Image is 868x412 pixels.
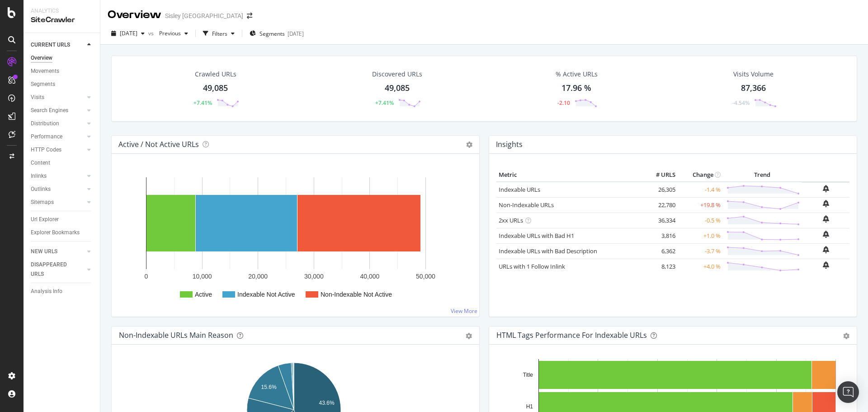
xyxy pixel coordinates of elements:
[31,215,94,224] a: Url Explorer
[678,182,723,198] td: -1.4 %
[31,80,94,89] a: Segments
[642,259,678,274] td: 8,123
[31,53,94,63] a: Overview
[31,171,85,181] a: Inlinks
[556,70,598,79] div: % Active URLs
[246,26,307,41] button: Segments[DATE]
[523,372,533,378] text: Title
[288,30,304,38] div: [DATE]
[31,247,85,256] a: NEW URLS
[31,185,85,194] a: Outlinks
[642,228,678,243] td: 3,816
[678,168,723,182] th: Change
[843,333,849,339] div: gear
[31,287,62,296] div: Analysis Info
[31,287,94,296] a: Analysis Info
[31,228,94,237] a: Explorer Bookmarks
[499,232,574,240] a: Indexable URLs with Bad H1
[466,333,472,339] div: gear
[237,291,295,298] text: Indexable Not Active
[108,26,148,41] button: [DATE]
[199,26,238,41] button: Filters
[31,198,54,207] div: Sitemaps
[247,13,252,19] div: arrow-right-arrow-left
[31,106,85,115] a: Search Engines
[108,7,161,23] div: Overview
[496,331,647,340] div: HTML Tags Performance for Indexable URLs
[145,273,148,280] text: 0
[642,168,678,182] th: # URLS
[31,158,94,168] a: Content
[678,243,723,259] td: -3.7 %
[499,201,554,209] a: Non-Indexable URLs
[31,15,93,25] div: SiteCrawler
[118,138,199,151] h4: Active / Not Active URLs
[31,145,85,155] a: HTTP Codes
[165,11,243,20] div: Sisley [GEOGRAPHIC_DATA]
[31,7,93,15] div: Analytics
[360,273,379,280] text: 40,000
[120,29,137,37] span: 2025 Aug. 25th
[499,216,523,224] a: 2xx URLs
[31,40,70,50] div: CURRENT URLS
[203,82,228,94] div: 49,085
[678,228,723,243] td: +1.0 %
[31,260,85,279] a: DISAPPEARED URLS
[31,228,80,237] div: Explorer Bookmarks
[557,99,570,107] div: -2.10
[261,384,277,390] text: 15.6%
[193,99,212,107] div: +7.41%
[31,119,59,128] div: Distribution
[385,82,410,94] div: 49,085
[31,158,50,168] div: Content
[31,145,61,155] div: HTTP Codes
[823,246,829,253] div: bell-plus
[823,231,829,238] div: bell-plus
[499,185,540,194] a: Indexable URLs
[723,168,802,182] th: Trend
[319,400,335,406] text: 43.6%
[678,259,723,274] td: +4.0 %
[31,132,62,142] div: Performance
[304,273,324,280] text: 30,000
[678,213,723,228] td: -0.5 %
[823,215,829,223] div: bell-plus
[321,291,392,298] text: Non-Indexable Not Active
[561,82,591,94] div: 17.96 %
[31,106,68,115] div: Search Engines
[119,168,469,309] svg: A chart.
[823,261,829,269] div: bell-plus
[375,99,394,107] div: +7.41%
[195,291,212,298] text: Active
[733,70,774,79] div: Visits Volume
[31,171,47,181] div: Inlinks
[31,93,85,102] a: Visits
[372,70,422,79] div: Discovered URLs
[31,185,51,194] div: Outlinks
[156,29,181,37] span: Previous
[31,215,59,224] div: Url Explorer
[31,80,55,89] div: Segments
[212,30,227,38] div: Filters
[259,30,285,38] span: Segments
[642,213,678,228] td: 36,334
[823,200,829,207] div: bell-plus
[678,197,723,213] td: +19.8 %
[248,273,268,280] text: 20,000
[31,198,85,207] a: Sitemaps
[31,119,85,128] a: Distribution
[156,26,192,41] button: Previous
[837,381,859,403] div: Open Intercom Messenger
[31,93,44,102] div: Visits
[416,273,435,280] text: 50,000
[741,82,766,94] div: 87,366
[642,197,678,213] td: 22,780
[119,331,233,340] div: Non-Indexable URLs Main Reason
[732,99,750,107] div: -4.54%
[31,247,57,256] div: NEW URLS
[642,243,678,259] td: 6,362
[31,66,94,76] a: Movements
[31,40,85,50] a: CURRENT URLS
[466,142,472,148] i: Options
